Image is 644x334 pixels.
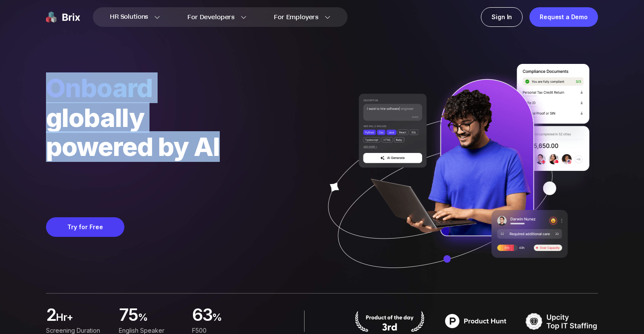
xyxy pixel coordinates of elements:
div: globally [46,103,220,132]
a: Sign In [481,7,523,27]
img: TOP IT STAFFING [526,311,598,332]
span: 2 [46,307,56,324]
span: For Developers [187,13,235,22]
span: hr+ [56,311,109,328]
img: ai generate [313,64,598,293]
div: powered by AI [46,132,220,161]
img: product hunt badge [354,311,426,332]
span: Onboard [46,72,220,103]
span: 75 [119,307,138,324]
span: 63 [192,307,213,324]
button: Try for Free [46,217,124,237]
span: HR Solutions [110,10,148,24]
span: % [138,311,182,328]
img: product hunt badge [440,311,512,332]
span: For Employers [274,13,319,22]
span: % [212,311,255,328]
a: Request a Demo [529,7,598,27]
